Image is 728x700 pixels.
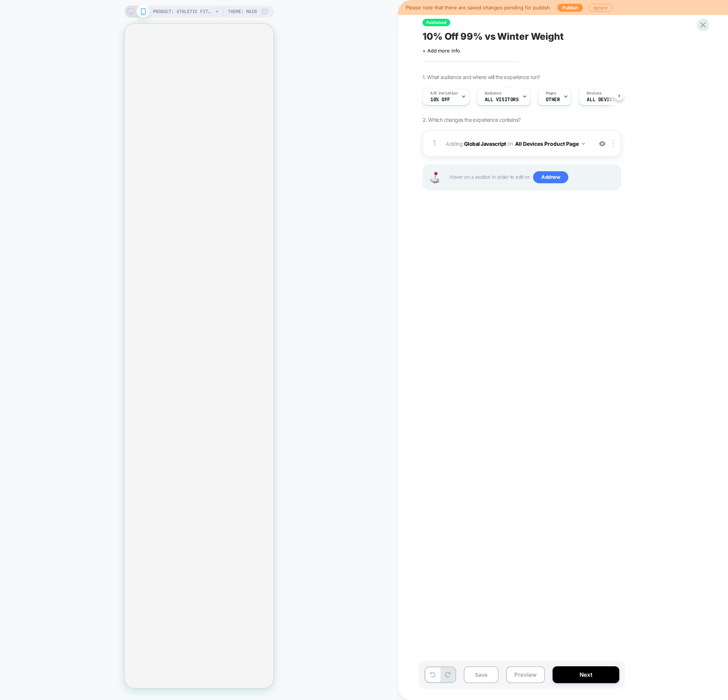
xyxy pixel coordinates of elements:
[533,171,568,183] span: Add new
[546,97,560,102] span: OTHER
[613,139,614,148] img: close
[422,74,540,80] span: 1. What audience and where will the experience run?
[464,666,499,683] button: Save
[553,666,619,683] button: Next
[153,6,213,18] span: PRODUCT: Athletic Fit / Denkhaki™ (Light Khaki)
[515,138,585,149] button: All Devices Product Page
[446,138,589,149] span: Adding
[506,666,545,683] button: Preview
[422,48,460,54] span: + Add more info
[507,139,513,148] span: on
[422,117,520,123] span: 2. Which changes the experience contains?
[427,172,442,183] img: Joystick
[485,97,519,102] span: All Visitors
[430,97,450,102] span: 10% Off
[599,141,605,147] img: crossed eye
[430,91,458,96] span: A/B Variation
[422,31,564,42] span: 10% Off 99% vs Winter Weight
[557,4,583,12] button: Publish
[485,91,502,96] span: Audience
[431,136,438,151] div: 1
[422,19,450,26] span: Published
[587,91,601,96] span: Devices
[582,143,585,145] img: down arrow
[449,171,617,183] span: Hover on a section in order to edit or
[587,97,618,102] span: ALL DEVICES
[546,91,556,96] span: Pages
[589,4,612,12] button: Ignore
[464,140,506,147] b: Global Javascript
[228,6,257,18] span: Theme: MAIN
